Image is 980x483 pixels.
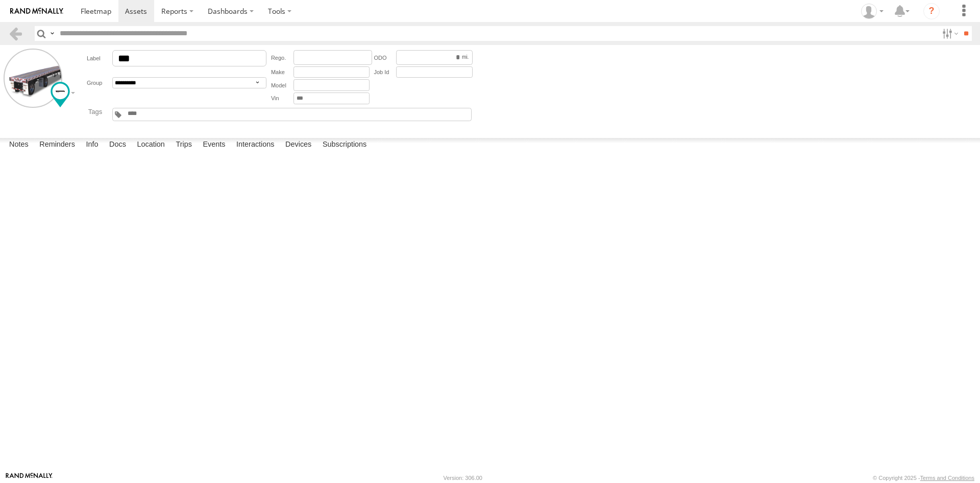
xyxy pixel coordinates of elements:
label: Events [198,138,230,152]
div: Version: 306.00 [444,475,482,481]
label: Interactions [231,138,280,152]
img: rand-logo.svg [10,8,63,15]
label: Subscriptions [317,138,372,152]
label: Trips [170,138,197,152]
div: Change Map Icon [51,82,70,107]
label: Location [132,138,170,152]
label: Docs [104,138,131,152]
label: Search Query [48,26,56,41]
a: Back to previous Page [8,26,23,41]
a: Terms and Conditions [920,475,974,481]
label: Info [81,138,103,152]
label: Devices [280,138,316,152]
label: Notes [4,138,34,152]
div: © Copyright 2025 - [873,475,974,481]
label: Reminders [34,138,80,152]
div: Stephanie Tidaback [857,4,887,19]
a: Visit our Website [6,473,53,483]
label: Search Filter Options [938,26,960,41]
i: ? [923,3,940,19]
